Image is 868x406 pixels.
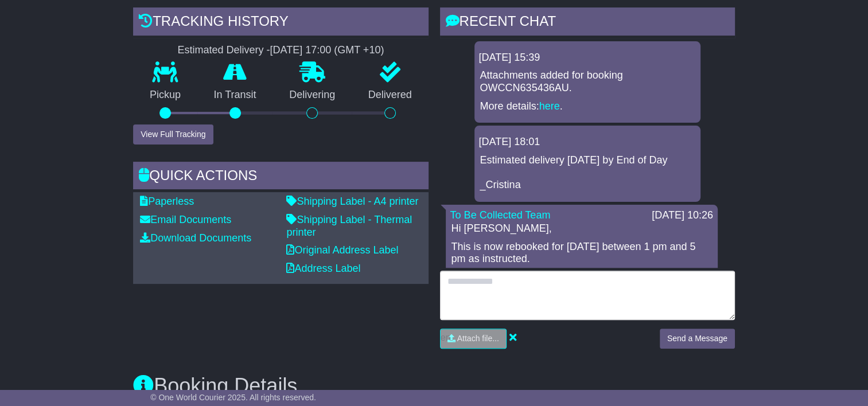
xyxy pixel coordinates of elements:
[133,7,428,38] div: Tracking history
[140,232,251,244] a: Download Documents
[652,209,713,222] div: [DATE] 10:26
[660,329,735,349] button: Send a Message
[479,136,696,149] div: [DATE] 18:01
[286,244,398,256] a: Original Address Label
[480,69,695,94] p: Attachments added for booking OWCCN635436AU.
[286,214,412,238] a: Shipping Label - Thermal printer
[479,52,696,64] div: [DATE] 15:39
[150,393,316,402] span: © One World Courier 2025. All rights reserved.
[133,162,428,193] div: Quick Actions
[286,196,418,207] a: Shipping Label - A4 printer
[539,100,560,112] a: here
[197,89,273,101] p: In Transit
[450,209,551,221] a: To Be Collected Team
[440,7,735,38] div: RECENT CHAT
[352,89,429,101] p: Delivered
[480,154,695,192] p: Estimated delivery [DATE] by End of Day _Cristina
[451,222,712,235] p: Hi [PERSON_NAME],
[270,44,384,57] div: [DATE] 17:00 (GMT +10)
[133,89,197,101] p: Pickup
[140,214,231,225] a: Email Documents
[286,263,360,274] a: Address Label
[451,241,712,266] p: This is now rebooked for [DATE] between 1 pm and 5 pm as instructed.
[133,124,213,145] button: View Full Tracking
[140,196,194,207] a: Paperless
[133,374,735,397] h3: Booking Details
[133,44,428,57] div: Estimated Delivery -
[273,89,352,101] p: Delivering
[480,100,695,113] p: More details: .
